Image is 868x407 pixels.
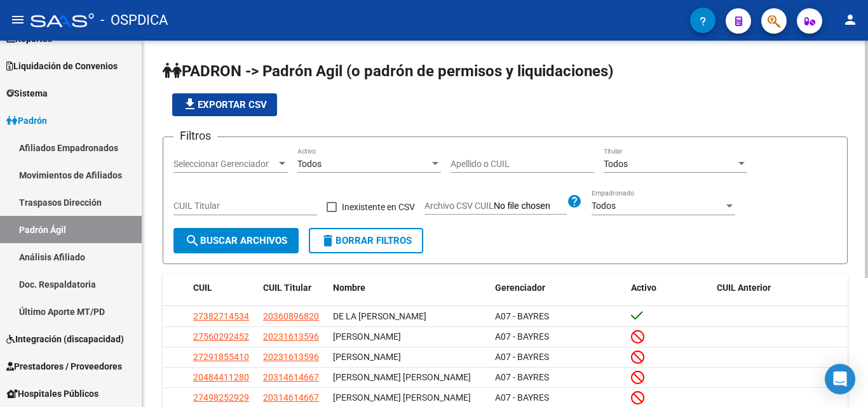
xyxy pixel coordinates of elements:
span: CUIL [193,283,212,293]
span: Seleccionar Gerenciador [173,159,276,170]
span: Liquidación de Convenios [6,59,118,73]
span: Gerenciador [495,283,545,293]
button: Borrar Filtros [309,228,423,253]
span: [PERSON_NAME] [333,352,401,362]
datatable-header-cell: CUIL [188,274,258,302]
span: 27498252929 [193,392,249,403]
span: Hospitales Públicos [6,387,98,401]
datatable-header-cell: Nombre [328,274,490,302]
span: Integración (discapacidad) [6,332,124,346]
span: Prestadores / Proveedores [6,359,122,373]
span: Todos [592,201,616,211]
mat-icon: menu [10,12,25,27]
span: Todos [297,159,322,169]
span: Inexistente en CSV [342,199,415,215]
input: Archivo CSV CUIL [494,201,567,212]
span: PADRON -> Padrón Agil (o padrón de permisos y liquidaciones) [163,62,613,80]
span: A07 - BAYRES [495,331,549,342]
mat-icon: file_download [182,97,198,112]
span: A07 - BAYRES [495,372,549,382]
span: CUIL Titular [263,283,311,293]
span: Buscar Archivos [185,235,287,246]
span: 20360896820 [263,311,319,321]
span: [PERSON_NAME] [PERSON_NAME] [333,372,471,382]
mat-icon: search [185,233,200,248]
span: 20231613596 [263,331,319,342]
h3: Filtros [173,127,217,145]
span: 20314614667 [263,372,319,382]
span: Archivo CSV CUIL [424,201,494,211]
span: 20484411280 [193,372,249,382]
span: Sistema [6,86,48,100]
mat-icon: person [843,12,858,27]
datatable-header-cell: CUIL Anterior [712,274,848,302]
button: Exportar CSV [172,93,277,116]
span: [PERSON_NAME] [333,331,401,342]
span: - OSPDICA [100,6,168,34]
span: Nombre [333,283,365,293]
span: Padrón [6,114,47,128]
span: 20231613596 [263,352,319,362]
span: 20314614667 [263,392,319,403]
datatable-header-cell: CUIL Titular [258,274,328,302]
span: [PERSON_NAME] [PERSON_NAME] [333,392,471,403]
datatable-header-cell: Activo [626,274,712,302]
span: DE LA [PERSON_NAME] [333,311,426,321]
button: Buscar Archivos [173,228,299,253]
span: Activo [631,283,656,293]
span: 27382714534 [193,311,249,321]
span: A07 - BAYRES [495,352,549,362]
span: A07 - BAYRES [495,311,549,321]
span: Exportar CSV [182,99,267,110]
span: Todos [604,159,628,169]
span: Borrar Filtros [320,235,412,246]
div: Open Intercom Messenger [825,364,855,394]
mat-icon: help [567,194,582,209]
span: 27291855410 [193,352,249,362]
datatable-header-cell: Gerenciador [490,274,627,302]
span: A07 - BAYRES [495,392,549,403]
span: CUIL Anterior [717,283,771,293]
span: 27560292452 [193,331,249,342]
mat-icon: delete [320,233,336,248]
